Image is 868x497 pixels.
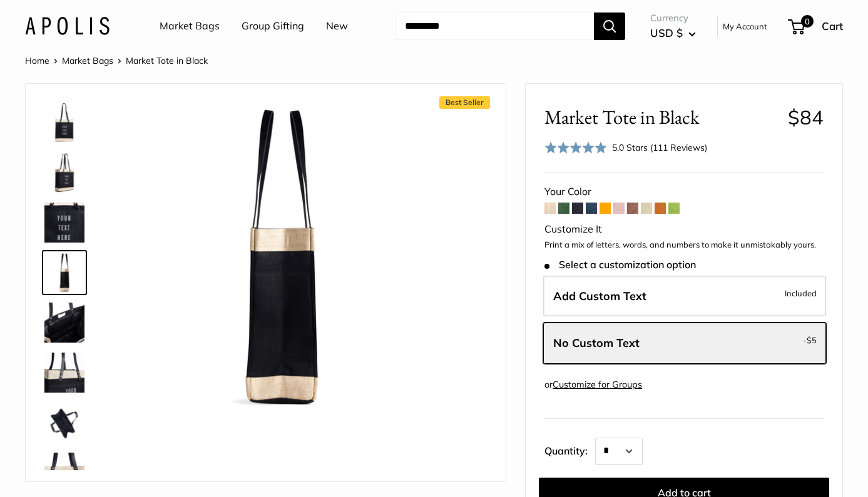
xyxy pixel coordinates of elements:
[807,335,817,345] span: $5
[544,220,824,239] div: Customize It
[788,105,824,129] span: $84
[25,53,208,69] nav: Breadcrumb
[544,106,778,129] span: Market Tote in Black
[42,400,87,445] a: description_Water resistant inner liner.
[126,103,436,413] img: Market Tote in Black
[44,403,84,443] img: description_Water resistant inner liner.
[25,55,49,66] a: Home
[822,19,843,33] span: Cart
[553,379,642,390] a: Customize for Groups
[594,13,625,40] button: Search
[785,286,817,301] span: Included
[44,253,84,293] img: Market Tote in Black
[326,17,348,36] a: New
[10,449,134,487] iframe: Sign Up via Text for Offers
[42,300,87,345] a: description_Inner pocket good for daily drivers.
[42,200,87,245] a: description_Custom printed text with eco-friendly ink.
[395,13,594,40] input: Search...
[42,150,87,195] a: Market Tote in Black
[544,139,707,157] div: 5.0 Stars (111 Reviews)
[612,141,707,154] div: 5.0 Stars (111 Reviews)
[439,96,490,109] span: Best Seller
[543,323,826,364] label: Leave Blank
[544,434,595,465] label: Quantity:
[44,103,84,143] img: description_Make it yours with custom text.
[723,19,767,34] a: My Account
[62,55,113,66] a: Market Bags
[543,276,826,317] label: Add Custom Text
[44,153,84,193] img: Market Tote in Black
[553,289,646,303] span: Add Custom Text
[42,250,87,295] a: Market Tote in Black
[544,239,824,251] p: Print a mix of letters, words, and numbers to make it unmistakably yours.
[544,183,824,201] div: Your Color
[44,203,84,243] img: description_Custom printed text with eco-friendly ink.
[544,376,642,393] div: or
[650,9,696,27] span: Currency
[801,15,814,28] span: 0
[160,17,220,36] a: Market Bags
[544,259,695,271] span: Select a customization option
[25,17,110,35] img: Apolis
[553,336,640,350] span: No Custom Text
[126,55,208,66] span: Market Tote in Black
[789,16,843,36] a: 0 Cart
[42,100,87,145] a: description_Make it yours with custom text.
[242,17,304,36] a: Group Gifting
[44,303,84,343] img: description_Inner pocket good for daily drivers.
[42,350,87,395] a: description_Super soft long leather handles.
[803,333,817,348] span: -
[44,353,84,393] img: description_Super soft long leather handles.
[650,26,683,39] span: USD $
[650,23,696,43] button: USD $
